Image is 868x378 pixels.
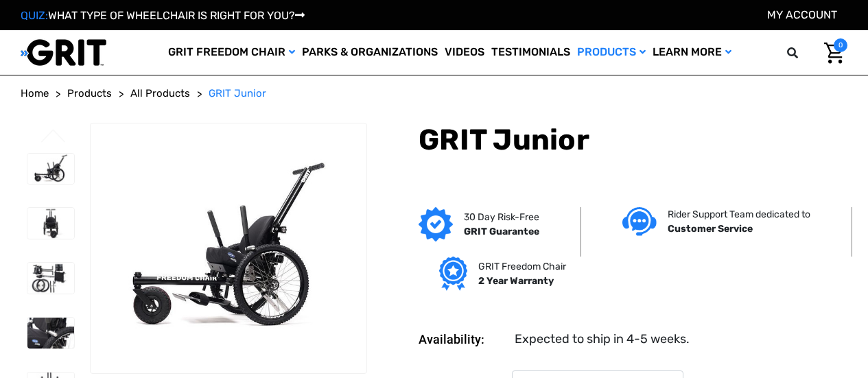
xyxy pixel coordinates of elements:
[574,30,649,75] a: Products
[21,87,49,99] span: Home
[21,9,305,22] a: QUIZ:WHAT TYPE OF WHEELCHAIR IS RIGHT FOR YOU?
[478,275,554,287] strong: 2 Year Warranty
[209,86,266,102] a: GRIT Junior
[464,226,539,237] strong: GRIT Guarantee
[464,210,539,224] p: 30 Day Risk-Free
[668,223,753,235] strong: Customer Service
[419,123,847,157] h1: GRIT Junior
[67,86,112,102] a: Products
[668,207,810,222] p: Rider Support Team dedicated to
[478,259,566,274] p: GRIT Freedom Chair
[649,30,735,75] a: Learn More
[298,30,441,75] a: Parks & Organizations
[419,207,453,241] img: GRIT Guarantee
[21,9,48,22] span: QUIZ:
[27,263,74,294] img: GRIT Junior: disassembled child-specific GRIT Freedom Chair model with seatback, push handles, fo...
[622,207,657,235] img: Customer service
[488,30,574,75] a: Testimonials
[767,8,837,21] a: Account
[130,86,190,102] a: All Products
[814,38,847,67] a: Cart with 0 items
[21,38,106,67] img: GRIT All-Terrain Wheelchair and Mobility Equipment
[209,87,266,99] span: GRIT Junior
[165,30,298,75] a: GRIT Freedom Chair
[39,129,68,145] button: Go to slide 3 of 3
[27,208,74,239] img: GRIT Junior: front view of kid-sized model of GRIT Freedom Chair all terrain wheelchair
[130,87,190,99] span: All Products
[91,156,366,340] img: GRIT Junior: GRIT Freedom Chair all terrain wheelchair engineered specifically for kids
[27,154,74,185] img: GRIT Junior: GRIT Freedom Chair all terrain wheelchair engineered specifically for kids
[21,86,847,102] nav: Breadcrumb
[419,330,505,349] dt: Availability:
[67,87,112,99] span: Products
[824,43,844,64] img: Cart
[515,330,690,349] dd: Expected to ship in 4-5 weeks.
[793,38,814,67] input: Search
[834,38,847,52] span: 0
[441,30,488,75] a: Videos
[439,257,467,291] img: Grit freedom
[21,86,49,102] a: Home
[27,318,74,349] img: GRIT Junior: close up of child-sized GRIT wheelchair with Invacare Matrx seat, levers, and wheels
